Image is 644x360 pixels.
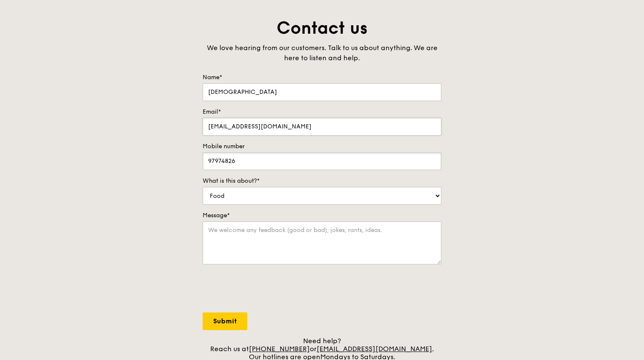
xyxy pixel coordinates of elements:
[203,17,441,40] h1: Contact us
[203,177,441,185] label: What is this about?*
[317,345,432,353] a: [EMAIL_ADDRESS][DOMAIN_NAME]
[203,211,441,220] label: Message*
[203,312,247,330] input: Submit
[203,43,441,63] div: We love hearing from our customers. Talk to us about anything. We are here to listen and help.
[203,142,441,151] label: Mobile number
[203,108,441,116] label: Email*
[249,345,310,353] a: [PHONE_NUMBER]
[203,73,441,82] label: Name*
[203,273,330,306] iframe: reCAPTCHA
